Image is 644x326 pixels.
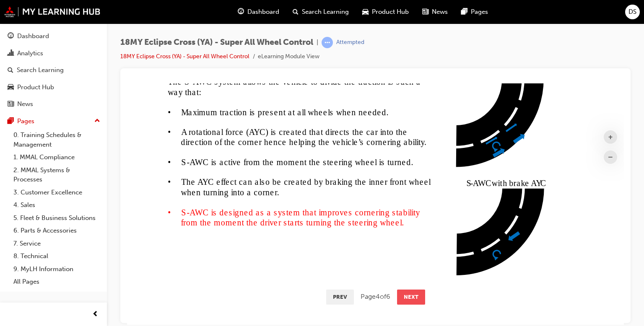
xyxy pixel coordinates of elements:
[3,28,104,44] a: Dashboard
[54,94,304,103] : TheAYCeffectcanalsobecreatedbybrakingtheinnerfrontwheel
[8,84,14,91] span: car-icon
[432,7,448,17] span: News
[54,135,277,144] : fromthemomentthedriverstartsturningthesteeringwheel.
[3,114,104,129] button: Pages
[3,27,104,114] button: DashboardAnalyticsSearch LearningProduct HubNews
[231,3,286,21] a: guage-iconDashboard
[17,99,33,109] div: News
[10,186,104,199] a: 3. Customer Excellence
[8,101,14,108] span: news-icon
[356,3,415,21] a: car-iconProduct Hub
[10,212,104,225] a: 5. Fleet & Business Solutions
[339,95,418,104] : S-AWCwithbrakeAYC
[270,206,298,221] button: Next
[10,237,104,250] a: 7. Service
[120,38,313,47] span: 18MY Eclipse Cross (YA) - Super All Wheel Control
[41,4,74,14] : waythat:
[8,67,13,74] span: search-icon
[41,124,44,134] : •
[247,7,279,17] span: Dashboard
[477,47,490,60] button: +
[415,3,454,21] a: news-iconNews
[92,309,99,320] span: prev-icon
[3,62,104,78] a: Search Learning
[8,50,14,57] span: chart-icon
[8,118,14,125] span: pages-icon
[54,104,152,114] : whenturningintoacorner.
[628,7,636,17] span: DS
[372,7,409,17] span: Product Hub
[17,31,49,41] div: Dashboard
[10,224,104,237] a: 6. Parts & Accessories
[336,39,364,47] div: Attempted
[41,44,44,53] : •
[54,74,286,84] : S-AWCisactivefromthemomentthesteeringwheelisturned.
[286,3,356,21] a: search-iconSearch Learning
[10,275,104,288] a: All Pages
[120,53,249,60] a: 18MY Eclipse Cross (YA) - Super All Wheel Control
[10,250,104,263] a: 8. Technical
[10,263,104,276] a: 9. MyLH Information
[199,206,227,221] button: Prev
[8,33,14,40] span: guage-icon
[461,7,467,17] span: pages-icon
[10,164,104,186] a: 2. MMAL Systems & Processes
[454,3,495,21] a: pages-iconPages
[302,7,349,17] span: Search Learning
[3,80,104,95] a: Product Hub
[317,38,318,47] span: |
[54,54,299,64] : directionofthecornerhencehelpingthevehicle’scorneringability.
[362,7,369,17] span: car-icon
[10,199,104,212] a: 4. Sales
[94,116,100,127] span: up-icon
[625,5,640,19] button: DS
[54,124,293,134] : S-AWCisdesignedasasystemthatimprovescorneringstability
[17,65,64,75] div: Search Learning
[41,24,44,34] : •
[41,74,44,83] : •
[54,44,280,54] : Arotationalforce(AYC)iscreatedthatdirectsthecarintothe
[10,129,104,151] a: 0. Training Schedules & Management
[17,83,54,92] div: Product Hub
[471,7,488,17] span: Pages
[10,151,104,164] a: 1. MMAL Compliance
[3,46,104,61] a: Analytics
[422,7,428,17] span: news-icon
[4,6,101,17] img: mmal
[234,208,263,219] span: Page 4 of 6
[293,7,299,17] span: search-icon
[322,37,333,48] span: learningRecordVerb_ATTEMPT-icon
[54,24,261,34] : Maximumtractionispresentatallwheelswhenneeded.
[238,7,244,17] span: guage-icon
[477,67,490,80] button: –
[41,94,44,103] : •
[17,116,34,126] div: Pages
[3,96,104,112] a: News
[258,52,319,62] li: eLearning Module View
[17,49,43,58] div: Analytics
